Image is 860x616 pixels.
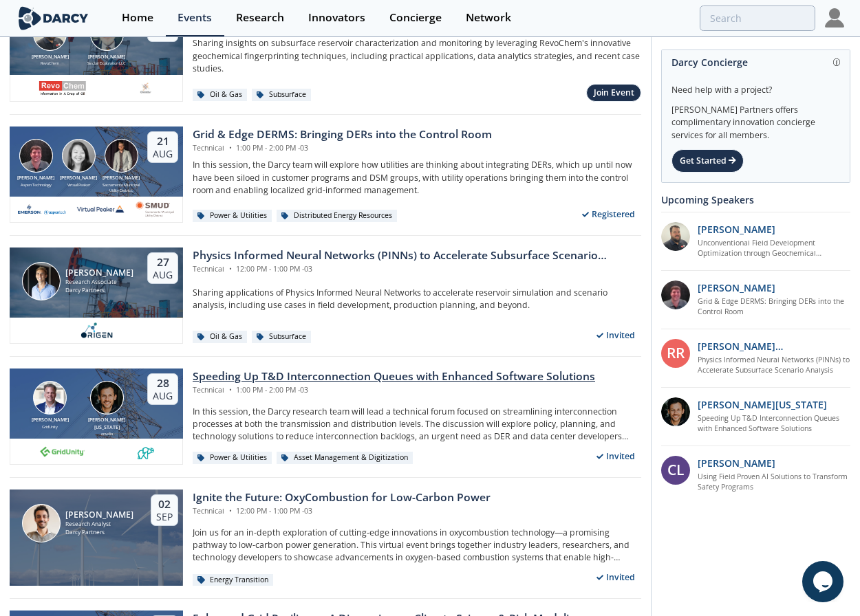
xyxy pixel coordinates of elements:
a: Speeding Up T&D Interconnection Queues with Enhanced Software Solutions [698,413,851,435]
div: GridUnity [29,424,72,430]
div: Asset Management & Digitization [277,452,413,464]
div: envelio [85,431,128,437]
div: Oil & Gas [193,89,247,101]
div: Research Associate [65,278,133,287]
div: [PERSON_NAME] [57,175,100,182]
div: RevoChem [29,60,72,66]
img: 336b6de1-6040-4323-9c13-5718d9811639 [138,443,155,460]
img: Luigi Montana [90,381,124,415]
iframe: chat widget [802,561,846,602]
div: [PERSON_NAME] [14,175,57,182]
div: Research Analyst [65,520,133,529]
div: Technical 1:00 PM - 2:00 PM -03 [193,385,595,396]
p: In this session, the Darcy research team will lead a technical forum focused on streamlining inte... [193,406,641,443]
img: Profile [825,8,844,27]
div: 27 [153,256,173,269]
div: Technical 12:00 PM - 1:00 PM -03 [193,264,641,275]
div: 02 [156,498,173,511]
span: • [226,506,234,516]
div: Sacramento Municipal Utility District. [100,182,142,194]
p: [PERSON_NAME] [698,456,775,470]
div: RR [661,339,690,368]
div: [PERSON_NAME] Partners offers complimentary innovation concierge services for all members. [671,96,840,142]
a: Unconventional Field Development Optimization through Geochemical Fingerprinting Technology [698,238,851,260]
div: [PERSON_NAME] [29,54,72,61]
img: ovintiv.com.png [138,80,155,96]
div: Grid & Edge DERMS: Bringing DERs into the Control Room [193,126,492,143]
div: Sep [156,511,173,523]
div: Invited [591,569,642,586]
img: revochem.com.png [39,80,87,96]
div: Technical 1:00 PM - 2:00 PM -03 [193,143,492,154]
div: Speeding Up T&D Interconnection Queues with Enhanced Software Solutions [193,368,595,385]
img: Brian Fitzsimons [33,381,67,415]
p: [PERSON_NAME][US_STATE] [698,397,827,412]
input: Advanced Search [700,5,815,31]
a: Brian Fitzsimons [PERSON_NAME] GridUnity Luigi Montana [PERSON_NAME][US_STATE] envelio 28 Aug Spe... [10,368,641,465]
a: Bob Aylsworth [PERSON_NAME] RevoChem John Sinclair [PERSON_NAME] Sinclair Exploration LLC 20 Aug ... [10,5,641,102]
div: Network [466,12,511,23]
div: [PERSON_NAME] [85,54,128,61]
div: [PERSON_NAME] [29,417,72,424]
div: Sinclair Exploration LLC [85,60,128,66]
img: Juan Mayol [22,262,61,300]
button: Join Event [586,84,641,102]
div: [PERSON_NAME] [65,510,133,520]
a: Jonathan Curtis [PERSON_NAME] Aspen Technology Brenda Chew [PERSON_NAME] Virtual Peaker Yevgeniy ... [10,126,641,223]
img: information.svg [833,58,841,66]
img: cb84fb6c-3603-43a1-87e3-48fd23fb317a [18,201,66,218]
a: Grid & Edge DERMS: Bringing DERs into the Control Room [698,296,851,318]
div: Innovators [308,12,365,23]
div: Registered [577,206,642,223]
div: Research [236,12,284,23]
img: Yevgeniy Postnov [105,139,138,173]
img: 2k2ez1SvSiOh3gKHmcgF [661,222,690,251]
div: [PERSON_NAME] [65,268,133,278]
div: Ignite the Future: OxyCombustion for Low-Carbon Power [193,489,491,506]
div: Events [178,12,212,23]
div: [PERSON_NAME] [100,175,142,182]
div: 28 [153,377,173,390]
p: Join us for an in-depth exploration of cutting-edge innovations in oxycombustion technology—a pro... [193,527,641,564]
span: • [226,143,234,153]
p: In this session, the Darcy team will explore how utilities are thinking about integrating DERs, w... [193,159,641,197]
div: CL [661,456,690,485]
div: Aspen Technology [14,182,57,188]
img: Brenda Chew [62,139,96,173]
img: logo-wide.svg [16,6,91,30]
div: Invited [591,327,642,344]
div: Subsurface [252,331,311,343]
img: Nicolas Lassalle [22,504,61,542]
div: Darcy Partners [65,286,133,295]
div: Home [122,12,153,23]
div: Darcy Partners [65,528,133,537]
p: [PERSON_NAME] [PERSON_NAME] [698,339,851,353]
img: Jonathan Curtis [19,139,53,173]
p: [PERSON_NAME] [698,222,775,236]
span: • [226,385,234,395]
img: 1659894010494-gridunity-wp-logo.png [39,443,87,460]
div: 21 [153,135,173,148]
div: Technical 12:00 PM - 1:00 PM -03 [193,506,491,517]
img: 1b183925-147f-4a47-82c9-16eeeed5003c [661,397,690,426]
a: Using Field Proven AI Solutions to Transform Safety Programs [698,472,851,494]
div: Aug [153,27,173,39]
div: Physics Informed Neural Networks (PINNs) to Accelerate Subsurface Scenario Analysis [193,247,641,264]
p: [PERSON_NAME] [698,280,775,295]
div: Subsurface [252,89,311,101]
div: Distributed Energy Resources [277,210,397,222]
div: Need help with a project? [671,74,840,96]
div: Aug [153,148,173,160]
div: Oil & Gas [193,331,247,343]
div: Get Started [671,149,744,173]
p: Sharing applications of Physics Informed Neural Networks to accelerate reservoir simulation and s... [193,287,641,312]
div: Virtual Peaker [57,182,100,188]
div: Aug [153,269,173,281]
p: Sharing insights on subsurface reservoir characterization and monitoring by leveraging RevoChem's... [193,37,641,75]
div: Concierge [389,12,442,23]
img: virtual-peaker.com.png [76,201,125,218]
a: Nicolas Lassalle [PERSON_NAME] Research Analyst Darcy Partners 02 Sep Ignite the Future: OxyCombu... [10,489,641,586]
div: Upcoming Speakers [661,188,850,212]
div: Power & Utilities [193,452,272,464]
div: Energy Transition [193,574,273,586]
